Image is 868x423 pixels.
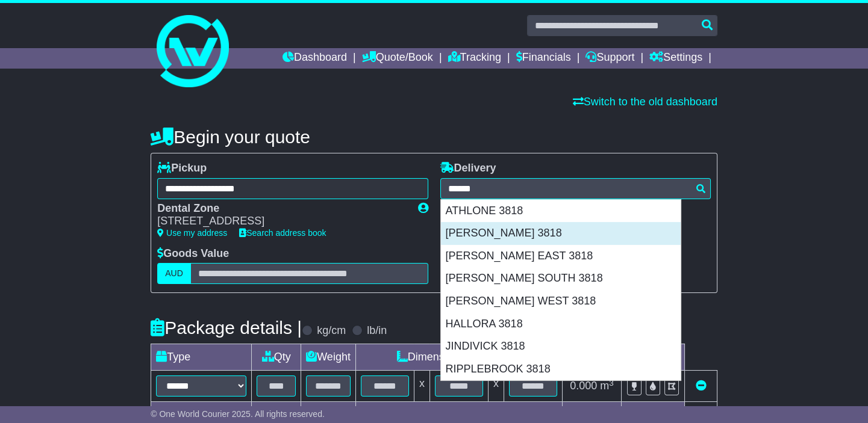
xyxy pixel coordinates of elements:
a: Remove this item [695,380,706,392]
a: Settings [649,48,702,69]
label: kg/cm [317,324,346,338]
span: © One World Courier 2025. All rights reserved. [151,409,325,419]
td: Weight [301,344,356,371]
a: Tracking [448,48,501,69]
div: JINDIVICK 3818 [441,335,681,358]
span: m [600,380,614,392]
div: [STREET_ADDRESS] [157,215,405,228]
label: lb/in [367,324,387,338]
a: Switch to the old dashboard [573,96,717,108]
td: x [414,371,429,402]
a: Financials [516,48,571,69]
a: Use my address [157,228,227,238]
td: x [488,371,504,402]
div: [PERSON_NAME] 3818 [441,222,681,245]
a: Dashboard [283,48,347,69]
typeahead: Please provide city [440,178,711,199]
div: [PERSON_NAME] EAST 3818 [441,245,681,268]
label: Goods Value [157,247,229,261]
a: Support [585,48,634,69]
div: [PERSON_NAME] SOUTH 3818 [441,267,681,290]
label: Delivery [440,162,496,175]
span: 0.000 [570,380,597,392]
div: [PERSON_NAME] WEST 3818 [441,290,681,313]
h4: Begin your quote [151,127,717,147]
div: ATHLONE 3818 [441,200,681,223]
a: Search address book [239,228,326,238]
td: Qty [252,344,301,371]
td: Dimensions (L x W x H) [355,344,562,371]
label: AUD [157,263,191,284]
div: Dental Zone [157,202,405,215]
h4: Package details | [151,318,302,338]
div: RIPPLEBROOK 3818 [441,358,681,381]
label: Pickup [157,162,207,175]
sup: 3 [609,378,614,387]
div: HALLORA 3818 [441,313,681,336]
td: Type [151,344,252,371]
a: Quote/Book [362,48,433,69]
